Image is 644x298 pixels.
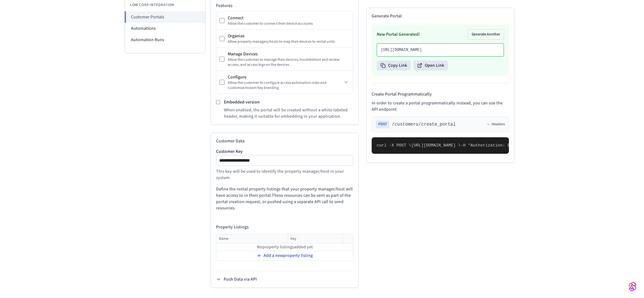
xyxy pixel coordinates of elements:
[228,57,350,67] div: Allow the customer to manage their devices, troubleshoot and review access, and access logs on th...
[228,33,350,39] div: Organize
[468,29,504,40] button: Generate Another
[486,122,505,127] button: Headers
[224,99,260,105] label: Embedded version
[216,234,288,244] th: Name
[263,252,313,259] span: Add a new property listing
[411,143,461,148] span: [URL][DOMAIN_NAME] \
[377,31,420,38] h3: New Portal Generated!
[372,91,509,97] h4: Create Portal Programmatically
[228,39,350,44] div: Allow property managers/hosts to map their devices to rental units
[125,11,205,23] li: Customer Portals
[377,60,411,71] button: Copy Link
[228,21,350,26] div: Allow the customer to connect their device accounts
[228,74,342,80] div: Configure
[228,51,350,57] div: Manage Devices
[125,34,205,46] li: Automation Runs
[216,138,353,144] h2: Customer Data
[413,60,448,71] button: Open Link
[216,3,353,9] h3: Features
[228,15,350,21] div: Connect
[381,47,500,53] p: [URL][DOMAIN_NAME]
[288,234,343,244] th: Key
[228,80,342,90] div: Allow the customer to configure access automation rules and customize Instant Key branding
[216,276,257,282] button: Push Data via API
[376,121,389,128] span: POST
[216,224,353,230] h4: Property Listings
[216,186,353,211] p: Define the rental property listings that your property manager/host will have access to in their ...
[224,107,353,120] p: When enabled, the portal will be created without a white-labeled header, making it suitable for e...
[125,23,205,34] li: Automations
[377,143,411,148] span: curl -X POST \
[216,149,353,154] label: Customer Key
[392,121,456,127] span: /customers/create_portal
[372,13,509,19] h2: Generate Portal
[461,143,579,148] span: -H "Authorization: Bearer seam_api_key_123456" \
[216,168,353,181] p: This key will be used to identify the property manager/host in your system.
[629,282,636,292] img: SeamLogoGradient.69752ec5.svg
[372,100,509,113] p: In order to create a portal programmatically instead, you can use the API endpoint
[216,244,353,251] td: No property listings added yet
